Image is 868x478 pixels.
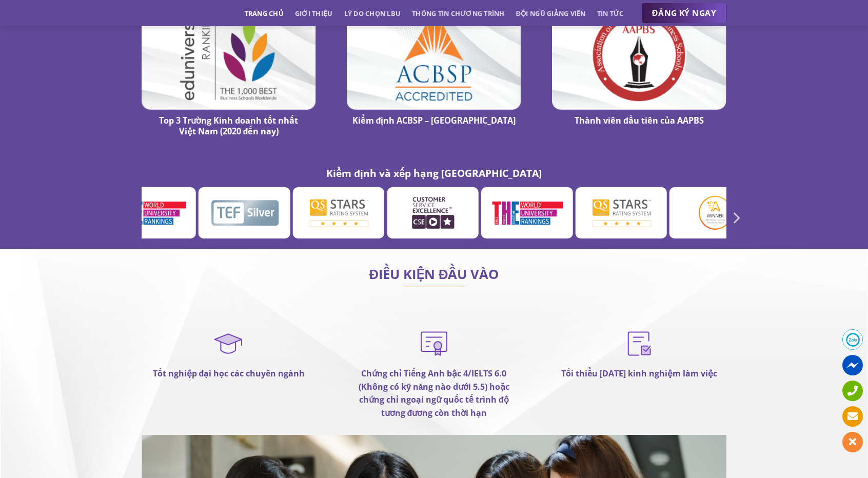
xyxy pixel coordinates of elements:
[295,4,333,23] a: Giới thiệu
[123,208,142,228] button: Previous
[403,287,465,288] img: line-lbu.jpg
[359,368,510,419] strong: Chứng chỉ Tiếng Anh bậc 4/IELTS 6.0 (Không có kỹ năng nào dưới 5.5) hoặc chứng chỉ ngoại ngữ quốc...
[245,4,284,23] a: Trang chủ
[352,115,516,126] h4: Kiểm định ACBSP – [GEOGRAPHIC_DATA]
[561,368,717,379] strong: Tối thiểu [DATE] kinh nghiệm làm việc
[516,4,586,23] a: Đội ngũ giảng viên
[652,7,716,19] span: ĐĂNG KÝ NGAY
[412,4,505,23] a: Thông tin chương trình
[147,115,311,137] h4: Top 3 Trường Kinh doanh tốt nhất Việt Nam (2020 đến nay)
[642,3,726,24] a: ĐĂNG KÝ NGAY
[153,368,305,379] strong: Tốt nghiệp đại học các chuyên ngành
[142,269,726,280] h2: ĐIỀU KIỆN ĐẦU VÀO
[344,4,401,23] a: Lý do chọn LBU
[726,208,745,228] button: Next
[326,166,542,180] strong: Kiểm định và xếp hạng [GEOGRAPHIC_DATA]
[597,4,624,23] a: Tin tức
[557,115,721,126] h4: Thành viên đầu tiên của AAPBS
